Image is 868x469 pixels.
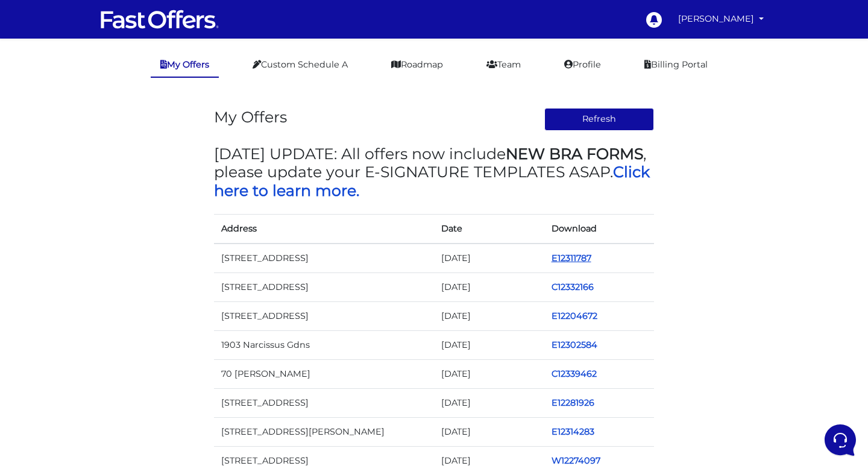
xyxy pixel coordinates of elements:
[87,130,169,140] span: Start a Conversation
[51,101,183,113] p: You: okay sounds good thank you.
[150,171,222,181] a: Open Help Center
[434,330,544,359] td: [DATE]
[214,330,434,359] td: 1903 Narcissus Gdns
[552,253,591,263] a: E12311787
[214,108,287,126] h3: My Offers
[673,7,769,31] a: [PERSON_NAME]
[10,10,203,48] h2: Hello [PERSON_NAME] 👋
[157,358,231,386] button: Help
[552,455,600,466] a: W12274097
[555,53,611,77] a: Profile
[104,375,138,386] p: Messages
[434,301,544,330] td: [DATE]
[506,145,643,163] strong: NEW BRA FORMS
[214,359,434,388] td: 70 [PERSON_NAME]
[544,214,655,244] th: Download
[552,339,597,350] a: E12302584
[214,301,434,330] td: [STREET_ADDRESS]
[36,375,57,386] p: Home
[19,171,82,181] span: Find an Answer
[382,53,453,77] a: Roadmap
[187,375,203,386] p: Help
[434,244,544,273] td: [DATE]
[822,422,858,458] iframe: Customerly Messenger Launcher
[214,163,650,199] a: Click here to learn more.
[10,358,84,386] button: Home
[552,282,594,292] a: C12332166
[214,145,654,200] h3: [DATE] UPDATE: All offers now include , please update your E-SIGNATURE TEMPLATES ASAP.
[214,244,434,273] td: [STREET_ADDRESS]
[19,68,98,77] span: Your Conversations
[84,358,158,386] button: Messages
[214,272,434,301] td: [STREET_ADDRESS]
[14,82,227,118] a: AuraYou:okay sounds good thank you.5 mo ago
[434,359,544,388] td: [DATE]
[151,53,219,78] a: My Offers
[243,53,357,77] a: Custom Schedule A
[477,53,530,77] a: Team
[19,123,222,147] button: Start a Conversation
[195,68,222,77] a: See all
[552,426,594,437] a: E12314283
[544,108,655,131] button: Refresh
[214,389,434,418] td: [STREET_ADDRESS]
[190,87,222,98] p: 5 mo ago
[434,214,544,244] th: Date
[552,397,594,408] a: E12281926
[27,197,197,209] input: Search for an Article...
[635,53,717,77] a: Billing Portal
[552,368,597,379] a: C12339462
[214,418,434,447] td: [STREET_ADDRESS][PERSON_NAME]
[434,389,544,418] td: [DATE]
[434,272,544,301] td: [DATE]
[552,310,597,321] a: E12204672
[19,88,43,112] img: dark
[214,214,434,244] th: Address
[434,418,544,447] td: [DATE]
[51,87,183,99] span: Aura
